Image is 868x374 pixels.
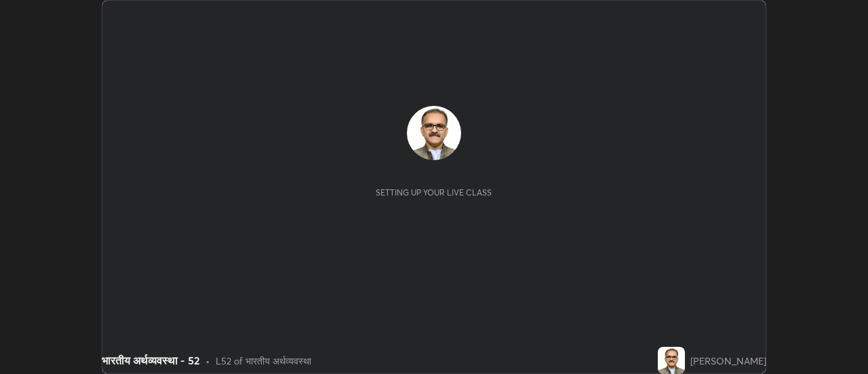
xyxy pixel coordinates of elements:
[216,354,311,368] div: L52 of भारतीय अर्थव्यवस्था
[376,187,492,198] div: Setting up your live class
[407,106,461,160] img: 3056300093b4429f8abc2a26d5496710.jpg
[690,354,766,368] div: [PERSON_NAME]
[205,354,210,368] div: •
[658,347,685,374] img: 3056300093b4429f8abc2a26d5496710.jpg
[102,352,200,369] div: भारतीय अर्थव्यवस्था - 52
